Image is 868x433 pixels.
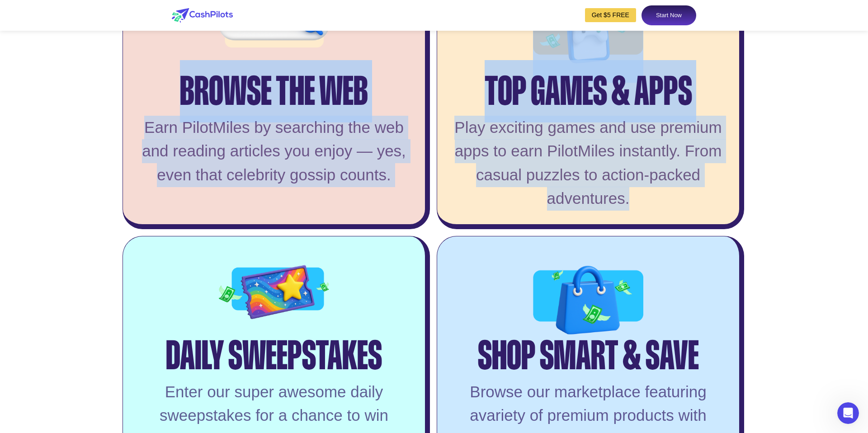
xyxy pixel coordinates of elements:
[837,402,859,424] iframe: Intercom live chat
[585,8,636,22] a: Get $5 FREE
[533,250,643,358] img: offer
[219,250,329,340] img: offer
[485,60,692,103] div: Top Games & Apps
[478,325,699,367] div: Shop Smart & Save
[180,60,368,103] div: Browse the Web
[172,8,233,23] img: logo
[642,5,696,25] a: Start Now
[451,116,726,211] div: Play exciting games and use premium apps to earn PilotMiles instantly. From casual puzzles to act...
[137,116,411,187] div: Earn PilotMiles by searching the web and reading articles you enjoy — yes, even that celebrity go...
[166,325,382,367] div: Daily Sweepstakes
